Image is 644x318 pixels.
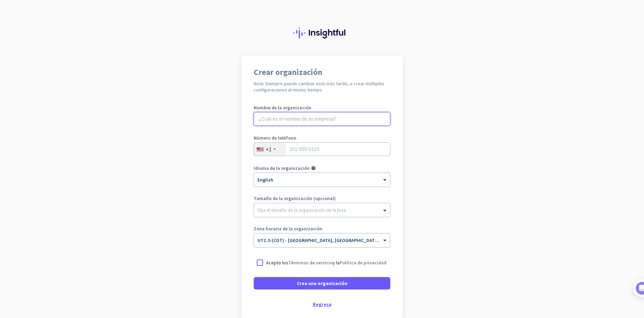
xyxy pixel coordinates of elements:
[288,260,333,266] a: Términos de servicio
[254,166,310,171] label: Idioma de la organización
[254,142,390,156] input: 201-555-0123
[254,277,390,289] button: Crea una organización
[254,105,390,110] label: Nombre de la organización
[297,280,347,287] span: Crea una organización
[254,80,390,93] h2: Nota: Siempre puede cambiar esto más tarde, o crear múltiples configuraciones al mismo tiempo
[254,135,390,140] label: Número de teléfono
[340,260,387,266] a: Política de privacidad
[254,112,390,126] input: ¿Cuál es el nombre de su empresa?
[254,226,390,231] label: Zona horaria de la organización
[254,68,390,76] h1: Crear organización
[254,196,390,201] label: Tamaño de la organización (opcional)
[254,302,390,307] div: Regresa
[266,146,272,153] div: +1
[266,259,387,266] p: Acepto los y la
[293,28,351,39] img: Insightful
[311,166,316,171] i: help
